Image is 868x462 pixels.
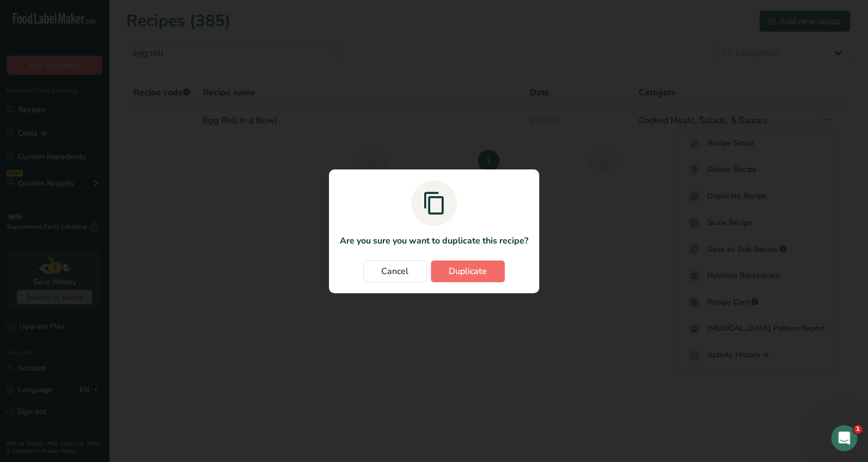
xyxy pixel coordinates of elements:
[381,265,408,278] span: Cancel
[853,425,862,434] span: 1
[363,260,426,282] button: Cancel
[340,234,528,247] p: Are you sure you want to duplicate this recipe?
[449,265,487,278] span: Duplicate
[831,425,857,451] iframe: Intercom live chat
[431,260,505,282] button: Duplicate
